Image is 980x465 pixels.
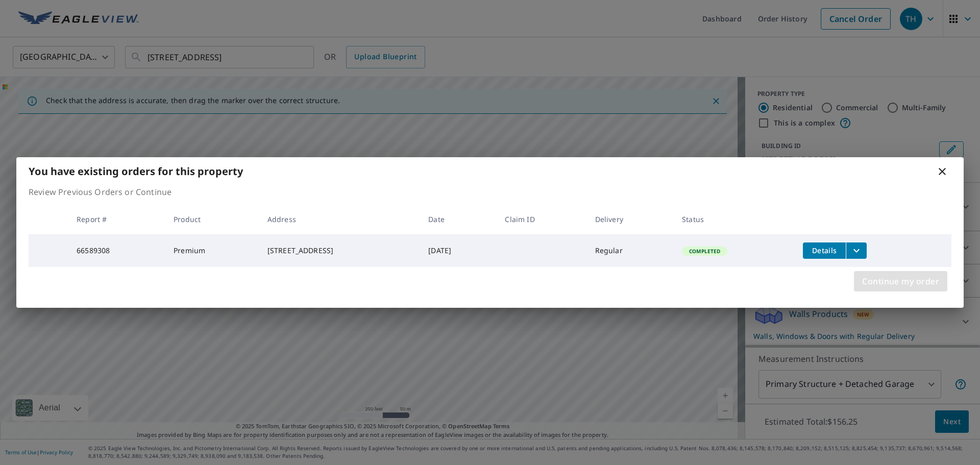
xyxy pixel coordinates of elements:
th: Address [259,204,420,234]
button: Continue my order [854,271,947,291]
span: Continue my order [862,274,939,288]
th: Delivery [587,204,674,234]
p: Review Previous Orders or Continue [29,186,951,198]
th: Report # [68,204,165,234]
span: Details [809,246,840,255]
td: [DATE] [420,234,497,267]
th: Status [674,204,795,234]
td: Regular [587,234,674,267]
span: Completed [683,248,726,255]
button: filesDropdownBtn-66589308 [846,242,867,259]
div: [STREET_ADDRESS] [267,246,412,256]
td: Premium [165,234,259,267]
b: You have existing orders for this property [29,164,243,178]
td: 66589308 [68,234,165,267]
th: Date [420,204,497,234]
th: Product [165,204,259,234]
th: Claim ID [497,204,586,234]
button: detailsBtn-66589308 [803,242,846,259]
